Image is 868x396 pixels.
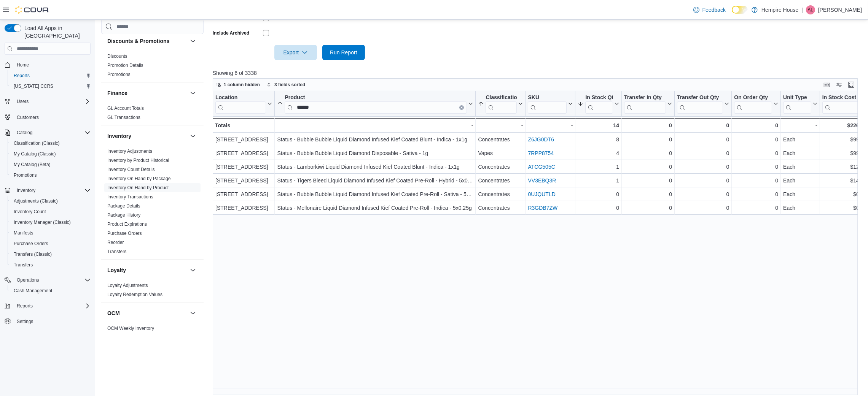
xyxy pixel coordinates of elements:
[322,45,365,60] button: Run Report
[690,2,729,17] a: Feedback
[14,112,91,122] span: Customers
[17,303,33,309] span: Reports
[14,83,53,89] span: [US_STATE] CCRS
[107,105,144,111] span: GL Account Totals
[818,5,862,14] p: [PERSON_NAME]
[847,80,856,89] button: Enter fullscreen
[17,98,29,105] span: Users
[14,317,91,326] span: Settings
[215,190,272,199] div: [STREET_ADDRESS]
[277,135,473,144] div: Status - Bubble Bubble Liquid Diamond Infused Kief Coated Blunt - Indica - 1x1g
[624,135,672,144] div: 0
[215,203,272,212] div: [STREET_ADDRESS]
[107,185,169,191] span: Inventory On Hand by Product
[732,6,748,14] input: Dark Mode
[677,94,723,101] div: Transfer Out Qty
[107,114,140,120] span: GL Transactions
[14,113,42,122] a: Customers
[677,121,729,130] div: 0
[107,167,155,172] a: Inventory Count Details
[107,176,171,182] span: Inventory On Hand by Package
[822,94,866,114] button: In Stock Cost
[14,97,32,106] button: Users
[14,128,35,137] button: Catalog
[677,190,729,199] div: 0
[478,121,523,130] div: -
[107,149,152,154] a: Inventory Adjustments
[188,309,197,318] button: OCM
[11,139,63,148] a: Classification (Classic)
[578,190,619,199] div: 0
[107,249,126,255] span: Transfers
[835,80,844,89] button: Display options
[215,176,272,185] div: [STREET_ADDRESS]
[107,203,140,209] span: Package Details
[14,230,33,236] span: Manifests
[107,309,187,317] button: OCM
[15,6,49,14] img: Cova
[624,94,666,101] div: Transfer In Qty
[107,291,162,298] span: Loyalty Redemption Values
[2,275,94,285] button: Operations
[101,147,204,259] div: Inventory
[277,149,473,158] div: Status - Bubble Bubble Liquid Diamond Disposable - Sativa - 1g
[11,149,59,158] a: My Catalog (Classic)
[677,135,729,144] div: 0
[578,176,619,185] div: 1
[11,286,91,295] span: Cash Management
[213,30,249,36] label: Include Archived
[734,94,772,101] div: On Order Qty
[528,136,554,143] a: Z6JG0DT6
[213,69,864,77] p: Showing 6 of 3338
[277,203,473,212] div: Status - Mellonaire Liquid Diamond Infused Kief Coated Pre-Roll - Indica - 5x0.25g
[285,94,467,114] div: Product
[783,94,811,114] div: Unit Type
[8,260,94,270] button: Transfers
[277,190,473,199] div: Status - Bubble Bubble Liquid Diamond Infused Kief Coated Pre-Roll - Sativa - 5x0.25g
[528,150,554,156] a: 7RPP8754
[624,149,672,158] div: 0
[677,94,729,114] button: Transfer Out Qty
[224,82,260,88] span: 1 column hidden
[277,162,473,171] div: Status - Lamborkiwi Liquid Diamond Infused Kief Coated Blunt - Indica - 1x1g
[11,207,91,216] span: Inventory Count
[107,194,153,200] a: Inventory Transactions
[101,281,204,302] div: Loyalty
[2,316,94,327] button: Settings
[478,94,523,114] button: Classification
[11,171,40,180] a: Promotions
[2,59,94,70] button: Home
[11,260,36,269] a: Transfers
[21,24,91,40] span: Load All Apps in [GEOGRAPHIC_DATA]
[107,325,154,331] span: OCM Weekly Inventory
[11,250,91,259] span: Transfers (Classic)
[14,219,71,225] span: Inventory Manager (Classic)
[478,149,523,158] div: Vapes
[11,171,91,180] span: Promotions
[783,94,817,114] button: Unit Type
[107,239,124,246] span: Reorder
[107,72,131,77] a: Promotions
[107,158,169,163] a: Inventory by Product Historical
[101,324,204,336] div: OCM
[783,162,817,171] div: Each
[11,239,51,248] a: Purchase Orders
[677,149,729,158] div: 0
[8,81,94,92] button: [US_STATE] CCRS
[822,94,860,114] div: In Stock Cost
[11,286,55,295] a: Cash Management
[14,317,36,326] a: Settings
[107,54,127,59] a: Discounts
[107,37,187,45] button: Discounts & Promotions
[2,127,94,138] button: Catalog
[14,251,52,257] span: Transfers (Classic)
[578,135,619,144] div: 8
[11,250,55,259] a: Transfers (Classic)
[478,176,523,185] div: Concentrates
[107,37,169,45] h3: Discounts & Promotions
[277,176,473,185] div: Status - Tigers Bleed Liquid Diamond Infused Kief Coated Pre-Roll - Hybrid - 5x0.25g
[107,266,126,274] h3: Loyalty
[107,62,143,68] span: Promotion Details
[822,190,866,199] div: $0.00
